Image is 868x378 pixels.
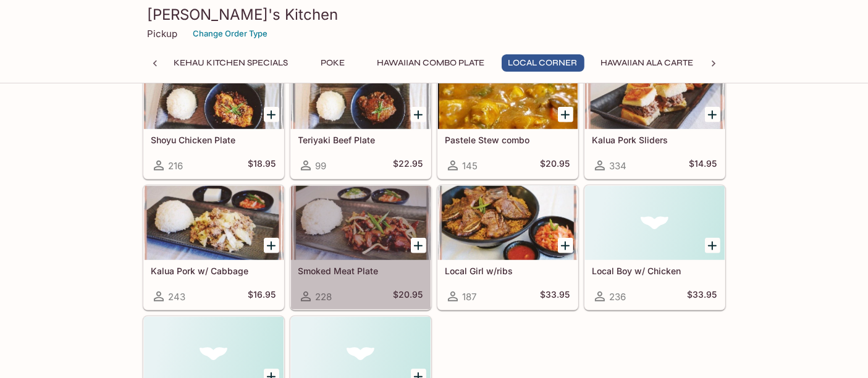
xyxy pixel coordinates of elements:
[705,107,720,122] button: Add Kalua Pork Sliders
[584,54,725,179] a: Kalua Pork Sliders334$14.95
[463,160,478,172] span: 145
[316,160,327,172] span: 99
[438,186,578,260] div: Local Girl w/ribs
[291,186,431,260] div: Smoked Meat Plate
[290,54,431,179] a: Teriyaki Beef Plate99$22.95
[610,291,626,303] span: 236
[592,135,717,145] h5: Kalua Pork Sliders
[558,107,573,122] button: Add Pastele Stew combo
[394,289,423,304] h5: $20.95
[291,55,431,129] div: Teriyaki Beef Plate
[594,54,701,72] button: Hawaiian Ala Carte
[584,185,725,310] a: Local Boy w/ Chicken236$33.95
[610,160,627,172] span: 334
[248,158,276,173] h5: $18.95
[541,158,570,173] h5: $20.95
[502,54,584,72] button: Local Corner
[585,186,725,260] div: Local Boy w/ Chicken
[437,54,578,179] a: Pastele Stew combo145$20.95
[411,238,426,253] button: Add Smoked Meat Plate
[264,107,279,122] button: Add Shoyu Chicken Plate
[445,135,570,145] h5: Pastele Stew combo
[298,266,423,276] h5: Smoked Meat Plate
[585,55,725,129] div: Kalua Pork Sliders
[169,291,186,303] span: 243
[437,185,578,310] a: Local Girl w/ribs187$33.95
[705,238,720,253] button: Add Local Boy w/ Chicken
[188,24,274,43] button: Change Order Type
[316,291,332,303] span: 228
[169,160,183,172] span: 216
[148,28,178,40] p: Pickup
[463,291,477,303] span: 187
[298,135,423,145] h5: Teriyaki Beef Plate
[438,55,578,129] div: Pastele Stew combo
[144,186,284,260] div: Kalua Pork w/ Cabbage
[541,289,570,304] h5: $33.95
[592,266,717,276] h5: Local Boy w/ Chicken
[144,55,284,129] div: Shoyu Chicken Plate
[411,107,426,122] button: Add Teriyaki Beef Plate
[264,238,279,253] button: Add Kalua Pork w/ Cabbage
[290,185,431,310] a: Smoked Meat Plate228$20.95
[248,289,276,304] h5: $16.95
[143,54,284,179] a: Shoyu Chicken Plate216$18.95
[148,5,721,24] h3: [PERSON_NAME]'s Kitchen
[167,54,295,72] button: Kehau Kitchen Specials
[689,158,717,173] h5: $14.95
[394,158,423,173] h5: $22.95
[151,266,276,276] h5: Kalua Pork w/ Cabbage
[305,54,361,72] button: Poke
[445,266,570,276] h5: Local Girl w/ribs
[143,185,284,310] a: Kalua Pork w/ Cabbage243$16.95
[151,135,276,145] h5: Shoyu Chicken Plate
[688,289,717,304] h5: $33.95
[371,54,492,72] button: Hawaiian Combo Plate
[558,238,573,253] button: Add Local Girl w/ribs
